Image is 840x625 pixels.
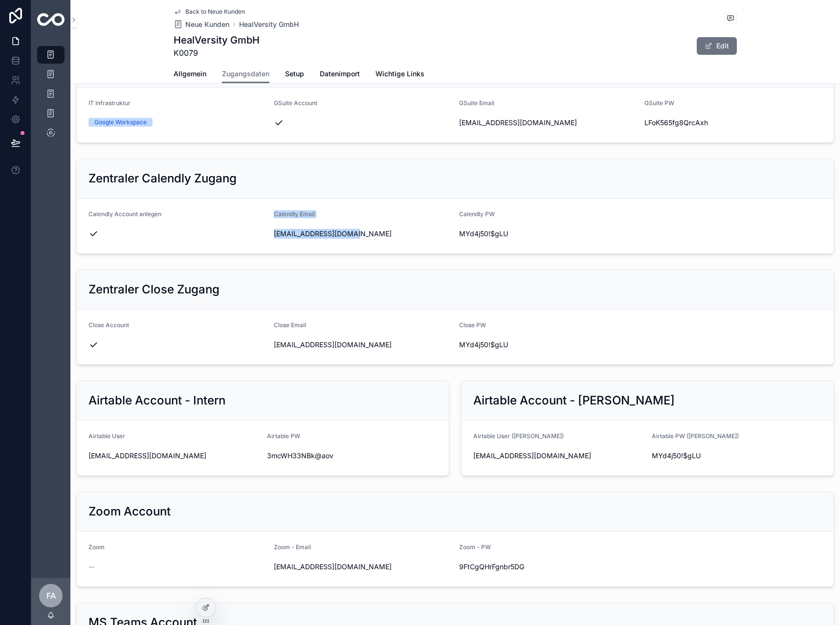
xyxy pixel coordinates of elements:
a: Allgemein [174,65,206,85]
span: GSuite Account [274,99,317,107]
span: [EMAIL_ADDRESS][DOMAIN_NAME] [88,451,259,461]
img: App logo [37,13,65,26]
span: LFoK565fg8QrcAxh [644,118,822,128]
a: Datenimport [320,65,360,85]
h2: Airtable Account - Intern [88,393,225,408]
div: Google Workspace [94,118,147,127]
span: Airtable PW ([PERSON_NAME]) [652,432,739,440]
span: Airtable User ([PERSON_NAME]) [473,432,564,440]
h2: Airtable Account - [PERSON_NAME] [473,393,675,408]
span: GSuite PW [644,99,674,107]
span: Zoom - Email [274,543,311,551]
h1: HealVersity GmbH [174,33,260,47]
span: Calendly Email [274,210,315,218]
span: Neue Kunden [185,20,229,29]
span: -- [88,562,94,572]
span: Calendly PW [459,210,495,218]
span: Close PW [459,321,486,329]
a: Neue Kunden [174,20,229,29]
span: Airtable PW [267,432,300,440]
button: Edit [697,37,737,55]
span: Allgemein [174,69,206,79]
span: Airtable User [88,432,125,440]
a: Zugangsdaten [222,65,269,84]
span: Close Email [274,321,306,329]
span: MYd4j50!$gLU [459,229,637,239]
span: Close Account [88,321,129,329]
span: FA [46,590,56,602]
span: Back to Neue Kunden [185,8,245,16]
span: Zoom - PW [459,543,491,551]
h2: Zentraler Close Zugang [88,282,220,297]
span: [EMAIL_ADDRESS][DOMAIN_NAME] [459,118,637,128]
span: Setup [285,69,304,79]
a: Setup [285,65,304,85]
span: [EMAIL_ADDRESS][DOMAIN_NAME] [473,451,644,461]
span: [EMAIL_ADDRESS][DOMAIN_NAME] [274,340,451,350]
span: [EMAIL_ADDRESS][DOMAIN_NAME] [274,229,451,239]
span: K0079 [174,47,260,59]
span: 9FtCgQHrFgnbr5DG [459,562,637,572]
h2: Zentraler Calendly Zugang [88,171,237,186]
span: MYd4j50!$gLU [652,451,822,461]
div: scrollable content [31,39,70,155]
a: HealVersity GmbH [239,20,299,29]
span: IT Infrastruktur [88,99,131,107]
span: MYd4j50!$gLU [459,340,637,350]
span: GSuite Email [459,99,494,107]
span: Calendly Account anlegen [88,210,161,218]
span: [EMAIL_ADDRESS][DOMAIN_NAME] [274,562,451,572]
span: 3mcWH33NBk@aov [267,451,438,461]
a: Back to Neue Kunden [174,8,245,16]
span: Zugangsdaten [222,69,269,79]
a: Wichtige Links [376,65,424,85]
h2: Zoom Account [88,504,171,519]
span: Zoom [88,543,105,551]
span: Datenimport [320,69,360,79]
span: Wichtige Links [376,69,424,79]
